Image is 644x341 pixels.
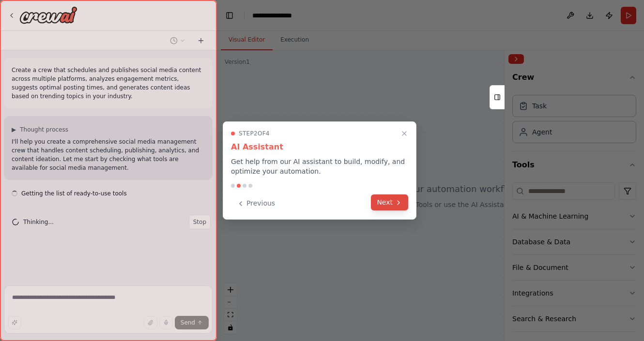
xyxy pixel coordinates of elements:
[231,141,408,153] h3: AI Assistant
[231,157,408,176] p: Get help from our AI assistant to build, modify, and optimize your automation.
[223,9,236,22] button: Hide left sidebar
[231,195,281,211] button: Previous
[399,128,410,139] button: Close walkthrough
[239,130,270,137] span: Step 2 of 4
[371,194,408,210] button: Next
